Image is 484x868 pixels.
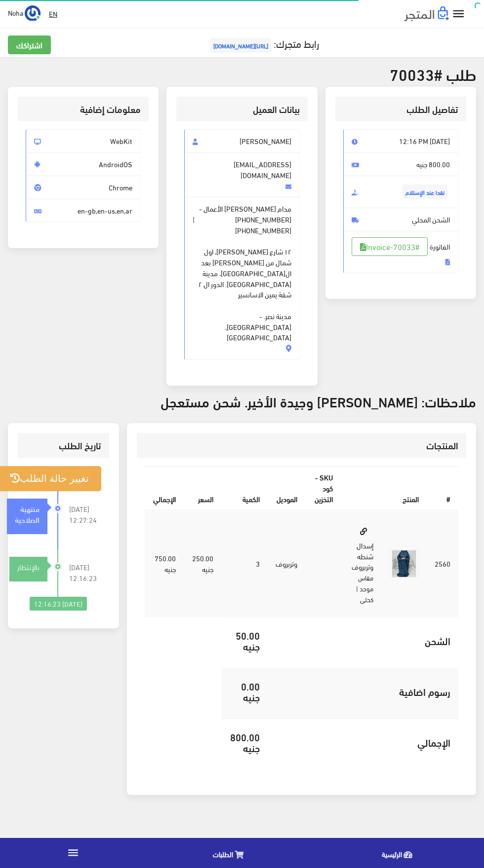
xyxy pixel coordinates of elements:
i:  [67,846,80,859]
h3: بيانات العميل [184,105,299,114]
th: المنتج [341,467,426,510]
h5: 800.00 جنيه [229,731,260,753]
h5: رسوم اضافية [276,686,450,697]
td: 3 [221,510,268,617]
small: مقاس موحد [358,572,373,594]
span: [PERSON_NAME] [184,129,299,153]
th: SKU - كود التخزين [305,467,341,510]
span: [DATE] 12:16 PM [343,129,458,153]
h5: اﻹجمالي [276,737,450,748]
h2: طلب #70033 [8,65,476,82]
div: بالإنتظار [9,562,47,573]
a: اشتراكك [8,36,51,54]
h3: ملاحظات: [PERSON_NAME] وجيدة الأخير. شحن مستعجل [8,394,476,409]
span: Noha [8,6,23,19]
span: الطلبات [213,848,233,860]
h5: الشحن [276,635,450,646]
img: . [404,6,449,21]
td: 2560 [427,510,458,617]
td: إسدال شنطه وتربروف [341,510,381,617]
span: الرئيسية [382,848,402,860]
span: 800.00 جنيه [343,152,458,176]
td: 750.00 جنيه [145,510,184,617]
span: [PHONE_NUMBER] [235,225,291,236]
a: #Invoice-70033 [352,237,428,256]
span: AndroidOS [26,152,141,176]
strong: منتهية الصلاحية [15,503,40,525]
th: السعر [184,467,221,510]
span: [EMAIL_ADDRESS][DOMAIN_NAME] [184,152,299,197]
a: الطلبات [146,840,315,866]
span: WebKit [26,129,141,153]
span: نقدا عند الإستلام [403,184,447,199]
span: [DATE] 12:16:23 [69,562,102,583]
span: Chrome [26,176,141,199]
span: en-gb,en-us,en,ar [26,199,141,222]
h3: المنتجات [145,441,458,450]
small: | كحلى [355,582,373,605]
a: رابط متجرك:[URL][DOMAIN_NAME] [208,34,319,52]
td: 250.00 جنيه [184,510,221,617]
h3: تاريخ الطلب [26,441,101,450]
th: الكمية [221,467,268,510]
span: [DATE] 12:27:24 [69,504,102,525]
img: ... [25,5,40,21]
span: الفاتورة [343,231,458,273]
th: اﻹجمالي [145,467,184,510]
th: # [427,467,458,510]
span: [URL][DOMAIN_NAME] [210,38,271,53]
h5: 50.00 جنيه [229,630,260,651]
a: EN [45,5,61,23]
span: مدام [PERSON_NAME] الأعمال - | [184,197,299,360]
div: [DATE] 12:16:23 [30,597,87,611]
span: ١٢ شارع [PERSON_NAME]، اول شمال من [PERSON_NAME] بعد ال[GEOGRAPHIC_DATA]، مدينة [GEOGRAPHIC_DATA]... [193,236,291,343]
td: وتربروف [268,510,305,617]
span: الشحن المحلي [343,208,458,231]
span: [PHONE_NUMBER] [235,214,291,225]
h3: تفاصيل الطلب [343,105,458,114]
a: الرئيسية [315,840,484,866]
th: الموديل [268,467,305,510]
h3: معلومات إضافية [26,105,141,114]
u: EN [49,7,57,20]
h5: 0.00 جنيه [229,681,260,702]
i:  [451,7,466,21]
a: ... Noha [8,5,40,21]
